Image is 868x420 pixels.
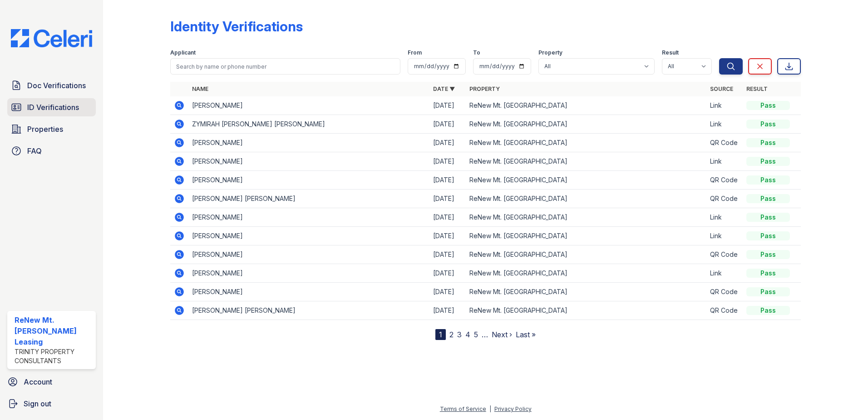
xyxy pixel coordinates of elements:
[746,101,790,110] div: Pass
[466,227,707,245] td: ReNew Mt. [GEOGRAPHIC_DATA]
[188,190,429,208] td: [PERSON_NAME] [PERSON_NAME]
[746,138,790,147] div: Pass
[746,85,768,92] a: Result
[188,264,429,283] td: [PERSON_NAME]
[429,190,466,208] td: [DATE]
[188,245,429,264] td: [PERSON_NAME]
[188,227,429,245] td: [PERSON_NAME]
[746,157,790,166] div: Pass
[15,315,92,347] div: ReNew Mt. [PERSON_NAME] Leasing
[466,190,707,208] td: ReNew Mt. [GEOGRAPHIC_DATA]
[429,96,466,115] td: [DATE]
[746,269,790,278] div: Pass
[706,264,743,283] td: Link
[429,171,466,190] td: [DATE]
[466,208,707,227] td: ReNew Mt. [GEOGRAPHIC_DATA]
[429,283,466,301] td: [DATE]
[706,208,743,227] td: Link
[489,405,491,412] div: |
[429,115,466,134] td: [DATE]
[746,306,790,315] div: Pass
[473,49,480,56] label: To
[188,301,429,320] td: [PERSON_NAME] [PERSON_NAME]
[408,49,422,56] label: From
[457,330,462,339] a: 3
[746,287,790,296] div: Pass
[466,171,707,190] td: ReNew Mt. [GEOGRAPHIC_DATA]
[466,134,707,152] td: ReNew Mt. [GEOGRAPHIC_DATA]
[449,330,454,339] a: 2
[466,115,707,134] td: ReNew Mt. [GEOGRAPHIC_DATA]
[27,124,63,135] span: Properties
[4,29,99,47] img: CE_Logo_Blue-a8612792a0a2168367f1c8372b55b34899dd931a85d93a1a3d3e32e68fde9ad4.png
[465,330,470,339] a: 4
[466,283,707,301] td: ReNew Mt. [GEOGRAPHIC_DATA]
[7,142,96,160] a: FAQ
[662,49,679,56] label: Result
[538,49,562,56] label: Property
[27,80,86,91] span: Doc Verifications
[466,245,707,264] td: ReNew Mt. [GEOGRAPHIC_DATA]
[706,245,743,264] td: QR Code
[24,376,52,387] span: Account
[433,85,455,92] a: Date ▼
[706,227,743,245] td: Link
[435,329,446,340] div: 1
[170,18,303,35] div: Identity Verifications
[429,245,466,264] td: [DATE]
[4,373,99,391] a: Account
[188,152,429,171] td: [PERSON_NAME]
[706,134,743,152] td: QR Code
[429,227,466,245] td: [DATE]
[706,115,743,134] td: Link
[188,96,429,115] td: [PERSON_NAME]
[746,231,790,240] div: Pass
[706,190,743,208] td: QR Code
[494,405,532,412] a: Privacy Policy
[466,96,707,115] td: ReNew Mt. [GEOGRAPHIC_DATA]
[7,120,96,138] a: Properties
[706,152,743,171] td: Link
[746,250,790,259] div: Pass
[469,85,500,92] a: Property
[474,330,478,339] a: 5
[746,213,790,222] div: Pass
[188,283,429,301] td: [PERSON_NAME]
[746,120,790,129] div: Pass
[440,405,486,412] a: Terms of Service
[746,194,790,203] div: Pass
[466,264,707,283] td: ReNew Mt. [GEOGRAPHIC_DATA]
[429,264,466,283] td: [DATE]
[482,329,488,340] span: …
[466,301,707,320] td: ReNew Mt. [GEOGRAPHIC_DATA]
[706,283,743,301] td: QR Code
[188,208,429,227] td: [PERSON_NAME]
[429,301,466,320] td: [DATE]
[188,171,429,190] td: [PERSON_NAME]
[466,152,707,171] td: ReNew Mt. [GEOGRAPHIC_DATA]
[27,102,79,113] span: ID Verifications
[188,115,429,134] td: ZYMIRAH [PERSON_NAME] [PERSON_NAME]
[7,76,96,95] a: Doc Verifications
[188,134,429,152] td: [PERSON_NAME]
[170,49,196,56] label: Applicant
[4,395,99,413] a: Sign out
[706,171,743,190] td: QR Code
[746,175,790,185] div: Pass
[706,96,743,115] td: Link
[516,330,536,339] a: Last »
[27,145,42,156] span: FAQ
[710,85,733,92] a: Source
[429,152,466,171] td: [DATE]
[429,208,466,227] td: [DATE]
[706,301,743,320] td: QR Code
[15,347,92,365] div: Trinity Property Consultants
[7,98,96,116] a: ID Verifications
[492,330,512,339] a: Next ›
[24,398,51,409] span: Sign out
[429,134,466,152] td: [DATE]
[192,85,208,92] a: Name
[170,58,400,75] input: Search by name or phone number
